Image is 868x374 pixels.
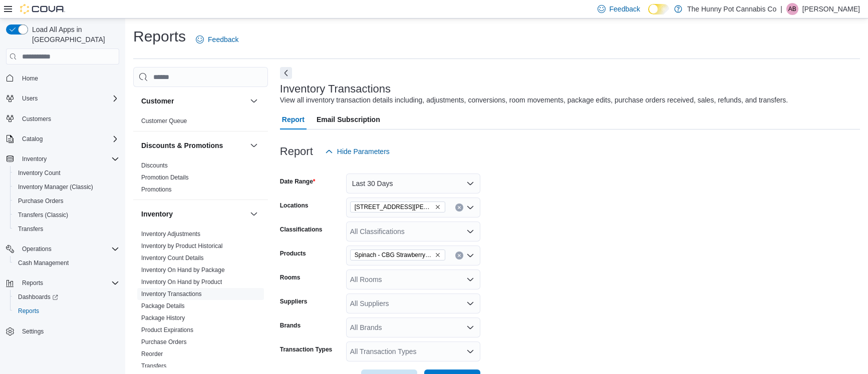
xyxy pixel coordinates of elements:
button: Open list of options [466,227,474,235]
a: Inventory Count [14,167,65,179]
button: Clear input [455,203,463,211]
p: The Hunny Pot Cannabis Co [687,3,776,15]
label: Date Range [280,177,316,185]
button: Discounts & Promotions [141,140,246,150]
a: Reorder [141,350,163,357]
a: Settings [18,325,48,337]
span: Spinach - CBG Strawberry Watermelon Gummies - 5 x 2:0:8 [350,249,445,260]
button: Customer [141,96,246,106]
span: Transfers [14,223,119,235]
span: Operations [22,245,52,253]
span: Users [18,92,119,104]
a: Cash Management [14,257,73,269]
a: Inventory Transactions [141,290,202,297]
span: Inventory Count [14,167,119,179]
span: Transfers (Classic) [18,211,68,219]
span: Reports [14,305,119,317]
div: Discounts & Promotions [133,159,268,199]
span: Users [22,94,38,102]
label: Rooms [280,273,301,281]
a: Reports [14,305,43,317]
button: Catalog [2,132,123,146]
button: Open list of options [466,275,474,283]
a: Customer Queue [141,117,187,124]
span: Promotion Details [141,173,189,181]
h3: Customer [141,96,174,106]
span: Customers [18,112,119,125]
button: Inventory Manager (Classic) [10,180,123,194]
a: Transfers [14,223,47,235]
span: Inventory Transactions [141,290,202,298]
a: Inventory Count Details [141,254,204,261]
span: Promotions [141,185,172,193]
span: Package Details [141,302,185,310]
button: Inventory [18,153,51,165]
button: Open list of options [466,299,474,307]
span: Spinach - CBG Strawberry Watermelon Gummies - 5 x 2:0:8 [355,250,433,260]
input: Dark Mode [648,4,669,14]
nav: Complex example [6,66,119,364]
button: Next [280,67,292,79]
a: Promotions [141,186,172,193]
span: Dashboards [18,293,58,301]
span: Reports [18,277,119,289]
span: Inventory Manager (Classic) [18,183,93,191]
div: Customer [133,115,268,131]
span: Customers [22,115,51,123]
a: Promotion Details [141,174,189,181]
button: Reports [10,304,123,318]
button: Open list of options [466,251,474,259]
a: Feedback [192,29,242,49]
span: Inventory Count Details [141,254,204,262]
a: Package Details [141,302,185,309]
span: Product Expirations [141,326,193,334]
h3: Inventory [141,209,173,219]
span: Transfers [18,225,43,233]
img: Cova [20,4,65,14]
button: Open list of options [466,347,474,355]
a: Discounts [141,162,168,169]
span: Inventory On Hand by Package [141,266,225,274]
button: Inventory Count [10,166,123,180]
a: Inventory On Hand by Product [141,278,222,285]
span: Transfers (Classic) [14,209,119,221]
a: Dashboards [10,290,123,304]
h3: Inventory Transactions [280,83,391,95]
button: Last 30 Days [346,173,480,193]
button: Clear input [455,251,463,259]
button: Operations [18,243,56,255]
span: Reorder [141,350,163,358]
span: Operations [18,243,119,255]
button: Reports [2,276,123,290]
span: Transfers [141,362,166,370]
a: Inventory Adjustments [141,230,200,237]
button: Customers [2,111,123,126]
button: Users [2,91,123,105]
button: Inventory [141,209,246,219]
p: | [780,3,782,15]
span: Dashboards [14,291,119,303]
button: Customer [248,95,260,107]
span: [STREET_ADDRESS][PERSON_NAME] [355,202,433,212]
label: Products [280,249,306,257]
span: Reports [18,307,39,315]
button: Catalog [18,133,47,145]
span: Settings [22,327,44,335]
h3: Discounts & Promotions [141,140,223,150]
span: Purchase Orders [141,338,187,346]
span: Feedback [610,4,640,14]
button: Discounts & Promotions [248,139,260,151]
span: Hide Parameters [337,146,390,156]
span: Feedback [208,34,238,44]
button: Cash Management [10,256,123,270]
button: Remove 121 Clarence Street from selection in this group [435,204,441,210]
span: Load All Apps in [GEOGRAPHIC_DATA] [28,24,119,44]
span: Inventory [22,155,47,163]
button: Open list of options [466,323,474,331]
span: Reports [22,279,43,287]
label: Brands [280,321,301,329]
span: Purchase Orders [14,195,119,207]
label: Locations [280,201,309,209]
